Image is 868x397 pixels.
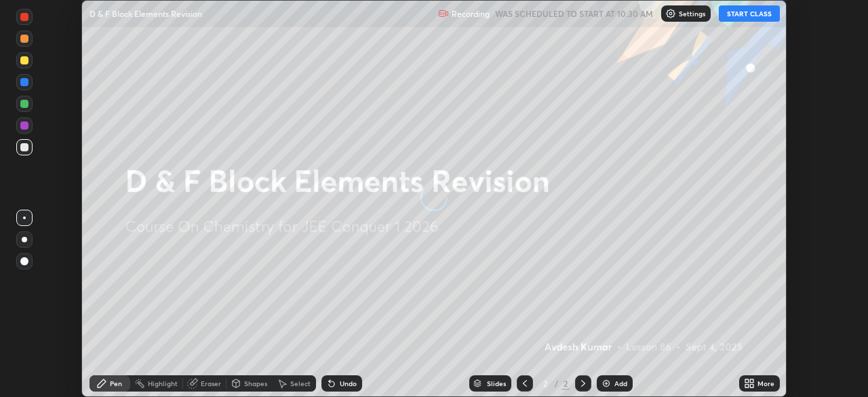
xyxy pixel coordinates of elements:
div: Shapes [244,380,267,387]
img: class-settings-icons [665,8,676,19]
p: D & F Block Elements Revision [90,8,202,19]
div: 2 [538,379,552,387]
h5: WAS SCHEDULED TO START AT 10:30 AM [495,7,653,20]
div: Select [290,380,311,387]
div: Slides [487,380,506,387]
img: add-slide-button [601,378,612,389]
div: Highlight [148,380,178,387]
p: Recording [452,9,490,19]
div: Pen [110,380,122,387]
img: recording.375f2c34.svg [438,8,449,19]
div: More [757,380,774,387]
div: Eraser [201,380,221,387]
div: / [555,379,559,387]
div: Add [614,380,627,387]
div: 2 [561,377,570,390]
p: Settings [679,10,705,17]
button: START CLASS [719,5,780,22]
div: Undo [340,380,357,387]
